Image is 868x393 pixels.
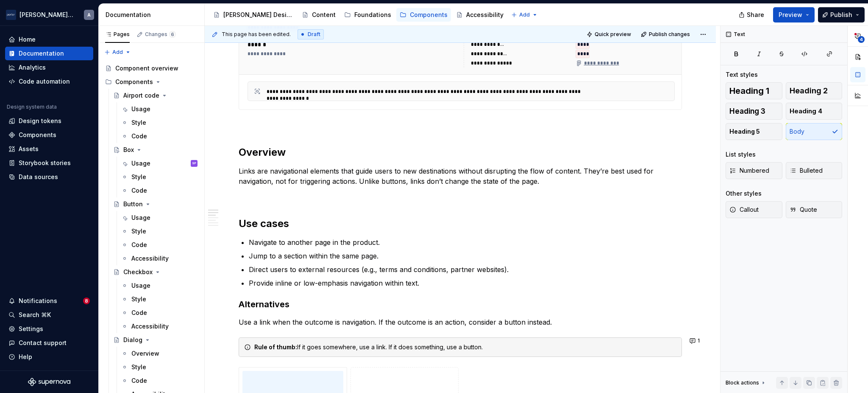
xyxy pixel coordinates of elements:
span: 6 [169,31,176,38]
button: Heading 5 [726,123,782,140]
a: Storybook stories [5,156,93,170]
div: Style [131,118,146,127]
div: Code automation [19,77,70,86]
button: Quick preview [584,28,635,40]
div: Box [123,146,134,154]
img: f0306bc8-3074-41fb-b11c-7d2e8671d5eb.png [6,10,16,20]
div: [PERSON_NAME] Design [223,11,293,19]
div: Block actions [726,377,767,389]
button: Help [5,350,93,364]
div: Style [131,363,146,371]
h2: Use cases [239,217,682,230]
div: Assets [19,145,39,153]
a: Usage [118,279,201,292]
div: Text styles [726,70,758,79]
a: Style [118,225,201,238]
a: Supernova Logo [28,378,70,386]
a: Accessibility [118,320,201,333]
div: Code [131,132,147,140]
div: Other styles [726,189,762,198]
button: Callout [726,201,782,218]
div: Documentation [106,11,201,19]
div: List styles [726,150,756,159]
button: Heading 2 [786,82,843,99]
div: Block actions [726,379,759,386]
div: Content [312,11,336,19]
span: Heading 5 [729,127,760,136]
button: 1 [687,335,704,347]
span: Add [519,11,530,18]
div: Style [131,227,146,236]
span: Preview [779,11,802,19]
div: Usage [131,281,150,290]
a: Design tokens [5,114,93,128]
span: Heading 2 [790,87,828,95]
span: Publish changes [649,31,690,38]
span: Heading 4 [790,107,822,115]
button: Search ⌘K [5,308,93,322]
div: Overview [131,349,159,358]
a: Content [298,8,339,22]
span: Heading 3 [729,107,765,115]
div: Contact support [19,339,67,347]
a: Box [110,143,201,157]
div: Data sources [19,173,58,181]
button: Publish changes [638,28,694,40]
a: Analytics [5,61,93,74]
button: Numbered [726,162,782,179]
div: Code [131,376,147,385]
p: Use a link when the outcome is navigation. If the outcome is an action, consider a button instead. [239,317,682,327]
a: Airport code [110,89,201,102]
p: Links are navigational elements that guide users to new destinations without disrupting the flow ... [239,166,682,186]
a: Assets [5,142,93,156]
div: Code [131,309,147,317]
div: Help [19,353,32,361]
div: Accessibility [131,254,169,263]
div: Checkbox [123,268,153,276]
button: Notifications8 [5,294,93,308]
div: Pages [105,31,130,38]
div: Code [131,241,147,249]
div: Components [19,131,56,139]
button: Preview [773,7,815,22]
strong: Rule of thumb: [254,343,297,351]
span: 4 [858,36,865,43]
div: Settings [19,325,43,333]
a: Settings [5,322,93,336]
a: Code [118,184,201,197]
a: Style [118,170,201,184]
div: If it goes somewhere, use a link. If it does something, use a button. [254,343,676,351]
a: Accessibility [118,252,201,265]
a: Foundations [341,8,395,22]
span: Share [747,11,764,19]
a: Data sources [5,170,93,184]
button: Publish [818,7,865,22]
a: Components [5,128,93,142]
a: Code automation [5,75,93,88]
a: Documentation [5,47,93,60]
span: Callout [729,205,759,214]
a: Code [118,238,201,252]
div: Button [123,200,143,208]
a: Components [396,8,451,22]
div: Code [131,186,147,195]
a: Code [118,306,201,320]
span: 1 [698,337,700,344]
div: A [87,11,91,18]
button: Heading 1 [726,82,782,99]
button: [PERSON_NAME] AirlinesA [2,6,97,24]
div: Analytics [19,63,46,72]
div: Home [19,35,36,44]
a: Component overview [102,62,201,75]
p: Navigate to another page in the product. [249,237,682,247]
div: Usage [131,105,150,113]
div: Design system data [7,104,57,110]
a: Checkbox [110,265,201,279]
a: Style [118,360,201,374]
a: Button [110,197,201,211]
div: Changes [145,31,176,38]
button: Contact support [5,336,93,350]
a: Style [118,116,201,129]
h3: Alternatives [239,298,682,310]
button: Heading 4 [786,103,843,120]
